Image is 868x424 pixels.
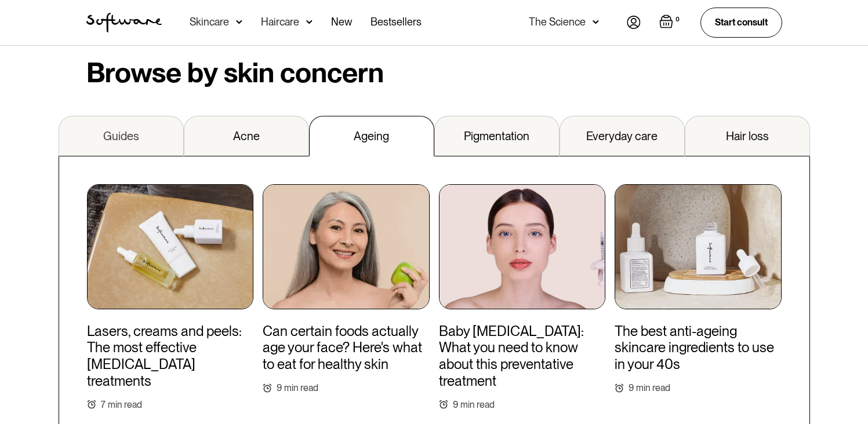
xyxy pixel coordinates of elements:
img: arrow down [306,16,313,28]
div: The Science [529,16,586,28]
div: Everyday care [586,129,658,143]
div: min read [460,399,495,410]
h3: Can certain foods actually age your face? Here's what to eat for healthy skin [263,323,430,373]
div: 9 [277,382,282,393]
a: home [86,13,162,32]
img: Software Logo [86,13,162,32]
div: Acne [233,129,260,143]
div: min read [636,382,670,393]
img: arrow down [236,16,242,28]
div: Skincare [190,16,229,28]
div: min read [108,399,142,410]
a: Start consult [700,8,782,37]
div: 7 [101,399,106,410]
img: arrow down [593,16,599,28]
div: Pigmentation [464,129,529,143]
a: Can certain foods actually age your face? Here's what to eat for healthy skin9min read [263,184,430,394]
div: 9 [453,399,458,410]
h3: Lasers, creams and peels: The most effective [MEDICAL_DATA] treatments [87,323,254,390]
h3: The best anti-ageing skincare ingredients to use in your 40s [615,323,782,373]
div: Ageing [354,129,389,143]
a: Baby [MEDICAL_DATA]: What you need to know about this preventative treatment9min read [439,184,606,410]
div: 0 [673,14,682,25]
div: Hair loss [726,129,769,143]
h2: Browse by skin concern [86,57,782,88]
a: Open empty cart [659,14,682,31]
div: 9 [629,382,634,393]
a: Lasers, creams and peels: The most effective [MEDICAL_DATA] treatments7min read [87,184,254,410]
div: Haircare [261,16,299,28]
a: The best anti-ageing skincare ingredients to use in your 40s9min read [615,184,782,394]
div: min read [284,382,318,393]
h3: Baby [MEDICAL_DATA]: What you need to know about this preventative treatment [439,323,606,390]
div: Guides [103,129,139,143]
